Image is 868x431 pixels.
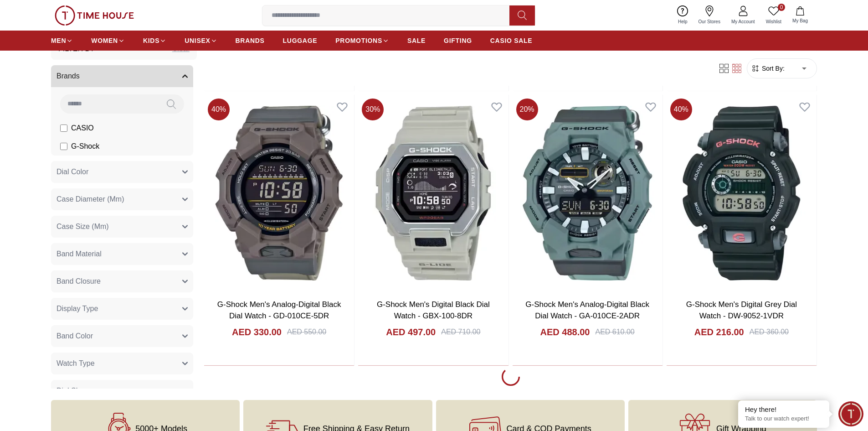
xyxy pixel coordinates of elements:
[283,36,318,45] span: LUGGAGE
[71,123,94,134] span: CASIO
[51,244,193,265] button: Band Material
[236,32,265,49] a: BRANDS
[490,36,533,45] span: CASIO SALE
[143,36,159,45] span: KIDS
[51,326,193,348] button: Band Color
[762,18,785,25] span: Wishlist
[760,4,787,27] a: 0Wishlist
[407,36,426,45] span: SALE
[335,36,382,45] span: PROMOTIONS
[441,327,480,338] div: AED 710.00
[728,18,759,25] span: My Account
[778,4,785,11] span: 0
[51,161,193,183] button: Dial Color
[525,300,649,321] a: G-Shock Men's Analog-Digital Black Dial Watch - GA-010CE-2ADR
[673,4,693,27] a: Help
[513,95,663,291] img: G-Shock Men's Analog-Digital Black Dial Watch - GA-010CE-2ADR
[751,64,785,73] button: Sort By:
[444,32,472,49] a: GIFTING
[694,326,744,338] h4: AED 216.00
[444,36,472,45] span: GIFTING
[750,327,789,338] div: AED 360.00
[287,327,326,338] div: AED 550.00
[667,95,817,291] img: G-Shock Men's Digital Grey Dial Watch - DW-9052-1VDR
[60,125,67,132] input: CASIO
[51,66,193,88] button: Brands
[760,64,785,73] span: Sort By:
[838,401,863,426] div: Chat Widget
[56,331,93,342] span: Band Color
[686,300,797,321] a: G-Shock Men's Digital Grey Dial Watch - DW-9052-1VDR
[91,32,125,49] a: WOMEN
[71,141,99,152] span: G-Shock
[51,189,193,211] button: Case Diameter (Mm)
[91,36,118,45] span: WOMEN
[185,36,210,45] span: UNISEX
[51,353,193,375] button: Watch Type
[362,99,384,120] span: 30 %
[51,216,193,238] button: Case Size (Mm)
[56,194,124,205] span: Case Diameter (Mm)
[236,36,265,45] span: BRANDS
[516,99,538,120] span: 20 %
[51,32,73,49] a: MEN
[789,17,812,24] span: My Bag
[217,300,341,321] a: G-Shock Men's Analog-Digital Black Dial Watch - GD-010CE-5DR
[51,271,193,293] button: Band Closure
[693,4,726,27] a: Our Stores
[56,304,98,315] span: Display Type
[204,95,354,291] img: G-Shock Men's Analog-Digital Black Dial Watch - GD-010CE-5DR
[51,36,66,45] span: MEN
[185,32,217,49] a: UNISEX
[787,5,813,26] button: My Bag
[56,222,109,233] span: Case Size (Mm)
[745,405,822,414] div: Hey there!
[335,32,389,49] a: PROMOTIONS
[56,358,95,369] span: Watch Type
[745,415,822,423] p: Talk to our watch expert!
[51,298,193,320] button: Display Type
[386,326,436,338] h4: AED 497.00
[56,249,102,260] span: Band Material
[56,71,80,82] span: Brands
[60,143,67,151] input: G-Shock
[407,32,426,49] a: SALE
[56,276,101,287] span: Band Closure
[377,300,490,321] a: G-Shock Men's Digital Black Dial Watch - GBX-100-8DR
[670,99,692,120] span: 40 %
[56,167,88,178] span: Dial Color
[51,380,193,402] button: Dial Shape
[358,95,508,291] img: G-Shock Men's Digital Black Dial Watch - GBX-100-8DR
[283,32,318,49] a: LUGGAGE
[143,32,166,49] a: KIDS
[595,327,634,338] div: AED 610.00
[55,5,134,26] img: ...
[490,32,533,49] a: CASIO SALE
[695,18,724,25] span: Our Stores
[232,326,282,338] h4: AED 330.00
[674,18,691,25] span: Help
[56,386,92,397] span: Dial Shape
[540,326,590,338] h4: AED 488.00
[208,99,230,120] span: 40 %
